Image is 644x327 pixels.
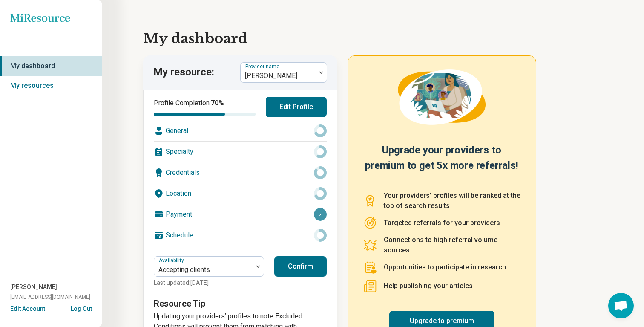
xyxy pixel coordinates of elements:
p: Your providers’ profiles will be ranked at the top of search results [384,191,520,211]
div: Specialty [154,142,327,162]
div: Payment [154,204,327,225]
div: Credentials [154,162,327,183]
span: [PERSON_NAME] [10,283,57,292]
h1: My dashboard [143,28,603,49]
p: Connections to high referral volume sources [384,235,520,255]
p: Opportunities to participate in research [384,262,506,272]
p: My resource: [153,65,214,80]
button: Edit Account [10,304,45,313]
label: Provider name [245,64,281,69]
p: Help publishing your articles [384,281,473,291]
p: Last updated: [DATE] [154,278,264,287]
p: Targeted referrals for your providers [384,218,500,228]
h3: Resource Tip [154,298,327,310]
div: Location [154,183,327,204]
div: Open chat [608,293,634,318]
button: Edit Profile [266,97,327,117]
h2: Upgrade your providers to premium to get 5x more referrals! [363,142,520,180]
div: Profile Completion: [154,98,256,116]
label: Availability [159,258,186,263]
div: General [154,121,327,141]
span: 70 % [211,99,224,107]
button: Confirm [274,256,327,277]
div: Schedule [154,225,327,246]
span: [EMAIL_ADDRESS][DOMAIN_NAME] [10,293,90,301]
button: Log Out [71,304,92,311]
